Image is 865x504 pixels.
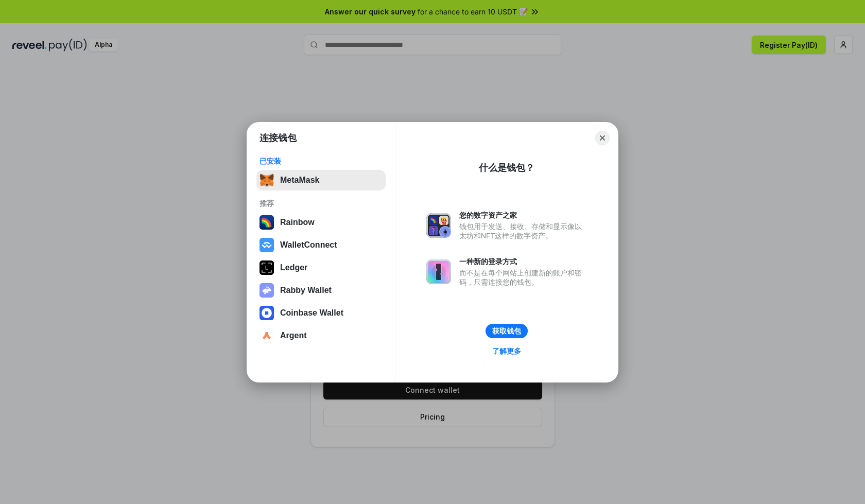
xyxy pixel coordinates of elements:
[259,283,274,298] img: svg+xml,%3Csvg%20xmlns%3D%22http%3A%2F%2Fwww.w3.org%2F2000%2Fsvg%22%20fill%3D%22none%22%20viewBox...
[459,222,587,240] div: 钱包用于发送、接收、存储和显示像以太坊和NFT这样的数字资产。
[256,325,386,346] button: Argent
[259,238,274,252] img: svg+xml,%3Csvg%20width%3D%2228%22%20height%3D%2228%22%20viewBox%3D%220%200%2028%2028%22%20fill%3D...
[486,344,527,358] a: 了解更多
[280,240,337,250] div: WalletConnect
[492,346,521,356] div: 了解更多
[259,215,274,230] img: svg+xml,%3Csvg%20width%3D%22120%22%20height%3D%22120%22%20viewBox%3D%220%200%20120%20120%22%20fil...
[280,331,307,340] div: Argent
[256,257,386,278] button: Ledger
[259,199,383,208] div: 推荐
[479,162,534,174] div: 什么是钱包？
[459,268,587,287] div: 而不是在每个网站上创建新的账户和密码，只需连接您的钱包。
[280,308,343,318] div: Coinbase Wallet
[486,324,528,338] button: 获取钱包
[280,263,307,272] div: Ledger
[256,280,386,301] button: Rabby Wallet
[280,176,319,185] div: MetaMask
[259,260,274,275] img: svg+xml,%3Csvg%20xmlns%3D%22http%3A%2F%2Fwww.w3.org%2F2000%2Fsvg%22%20width%3D%2228%22%20height%3...
[280,218,315,227] div: Rainbow
[259,132,297,144] h1: 连接钱包
[256,212,386,233] button: Rainbow
[259,306,274,320] img: svg+xml,%3Csvg%20width%3D%2228%22%20height%3D%2228%22%20viewBox%3D%220%200%2028%2028%22%20fill%3D...
[256,303,386,323] button: Coinbase Wallet
[259,328,274,343] img: svg+xml,%3Csvg%20width%3D%2228%22%20height%3D%2228%22%20viewBox%3D%220%200%2028%2028%22%20fill%3D...
[259,157,383,166] div: 已安装
[259,173,274,187] img: svg+xml,%3Csvg%20fill%3D%22none%22%20height%3D%2233%22%20viewBox%3D%220%200%2035%2033%22%20width%...
[426,259,451,284] img: svg+xml,%3Csvg%20xmlns%3D%22http%3A%2F%2Fwww.w3.org%2F2000%2Fsvg%22%20fill%3D%22none%22%20viewBox...
[492,326,521,336] div: 获取钱包
[256,235,386,255] button: WalletConnect
[280,286,332,295] div: Rabby Wallet
[459,257,587,266] div: 一种新的登录方式
[459,211,587,220] div: 您的数字资产之家
[426,213,451,238] img: svg+xml,%3Csvg%20xmlns%3D%22http%3A%2F%2Fwww.w3.org%2F2000%2Fsvg%22%20fill%3D%22none%22%20viewBox...
[256,170,386,190] button: MetaMask
[595,131,610,145] button: Close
